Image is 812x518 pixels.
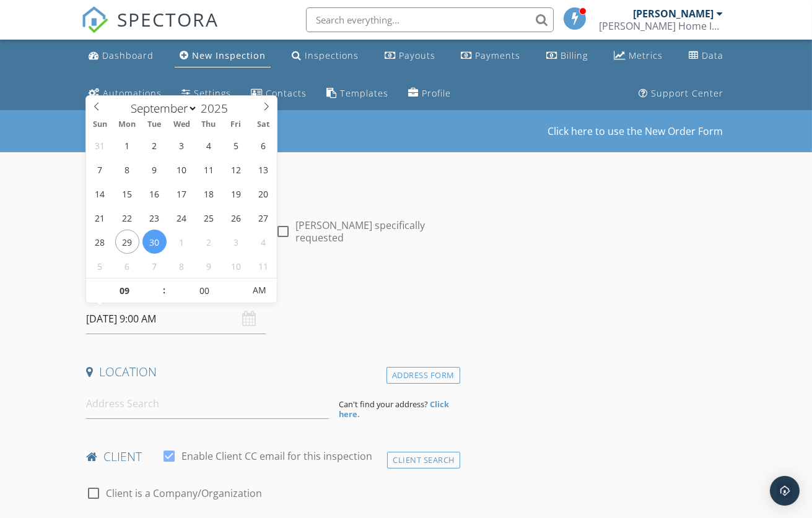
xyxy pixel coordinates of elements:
[142,230,167,254] span: September 30, 2025
[321,82,393,105] a: Templates
[81,17,219,43] a: SPECTORA
[246,82,312,105] a: Contacts
[305,50,359,61] div: Inspections
[339,399,428,410] span: Can't find your address?
[169,181,193,205] span: September 17, 2025
[88,230,112,254] span: September 28, 2025
[224,205,248,230] span: September 26, 2025
[475,50,520,61] div: Payments
[169,133,193,157] span: September 3, 2025
[142,254,167,278] span: October 7, 2025
[88,133,112,157] span: August 31, 2025
[250,121,277,129] span: Sat
[117,6,219,32] span: SPECTORA
[561,50,588,61] div: Billing
[103,87,162,99] div: Automations
[609,45,668,67] a: Metrics
[115,133,139,157] span: September 1, 2025
[88,205,112,230] span: September 21, 2025
[192,50,266,61] div: New Inspection
[195,121,222,129] span: Thu
[251,157,275,181] span: September 13, 2025
[88,254,112,278] span: October 5, 2025
[181,450,372,462] label: Enable Client CC email for this inspection
[634,82,728,105] a: Support Center
[251,181,275,205] span: September 20, 2025
[198,100,238,116] input: Year
[169,230,193,254] span: October 1, 2025
[196,157,220,181] span: September 11, 2025
[142,133,167,157] span: September 2, 2025
[251,230,275,254] span: October 4, 2025
[196,254,220,278] span: October 9, 2025
[86,364,455,380] h4: Location
[340,87,388,99] div: Templates
[224,254,248,278] span: October 10, 2025
[141,121,168,129] span: Tue
[386,367,460,384] div: Address Form
[115,254,139,278] span: October 6, 2025
[541,45,593,67] a: Billing
[387,452,460,468] div: Client Search
[251,133,275,157] span: September 6, 2025
[224,157,248,181] span: September 12, 2025
[633,7,714,20] div: [PERSON_NAME]
[194,87,231,99] div: Settings
[84,82,167,105] a: Automations (Basic)
[224,133,248,157] span: September 5, 2025
[142,205,167,230] span: September 23, 2025
[175,45,271,67] a: New Inspection
[113,121,141,129] span: Mon
[86,121,113,129] span: Sun
[115,157,139,181] span: September 8, 2025
[162,278,166,303] span: :
[142,157,167,181] span: September 9, 2025
[399,50,435,61] div: Payouts
[295,219,455,244] label: [PERSON_NAME] specifically requested
[224,181,248,205] span: September 19, 2025
[224,230,248,254] span: October 3, 2025
[599,20,723,32] div: Maika’i Home Inspections
[196,133,220,157] span: September 4, 2025
[770,476,800,506] div: Open Intercom Messenger
[86,304,266,334] input: Select date
[102,50,154,61] div: Dashboard
[169,205,193,230] span: September 24, 2025
[196,205,220,230] span: September 25, 2025
[403,82,456,105] a: Company Profile
[243,278,277,303] span: Click to toggle
[106,487,262,499] label: Client is a Company/Organization
[86,389,329,419] input: Address Search
[115,181,139,205] span: September 15, 2025
[251,205,275,230] span: September 27, 2025
[88,181,112,205] span: September 14, 2025
[168,121,195,129] span: Wed
[81,6,108,33] img: The Best Home Inspection Software - Spectora
[196,181,220,205] span: September 18, 2025
[196,230,220,254] span: October 2, 2025
[84,45,159,67] a: Dashboard
[266,87,307,99] div: Contacts
[380,45,440,67] a: Payouts
[339,399,449,420] strong: Click here.
[651,87,723,99] div: Support Center
[629,50,663,61] div: Metrics
[456,45,525,67] a: Payments
[422,87,451,99] div: Profile
[169,157,193,181] span: September 10, 2025
[86,449,455,465] h4: client
[306,7,554,32] input: Search everything...
[169,254,193,278] span: October 8, 2025
[684,45,728,67] a: Data
[287,45,364,67] a: Inspections
[548,126,723,136] a: Click here to use the New Order Form
[115,230,139,254] span: September 29, 2025
[702,50,723,61] div: Data
[177,82,236,105] a: Settings
[115,205,139,230] span: September 22, 2025
[88,157,112,181] span: September 7, 2025
[222,121,250,129] span: Fri
[251,254,275,278] span: October 11, 2025
[142,181,167,205] span: September 16, 2025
